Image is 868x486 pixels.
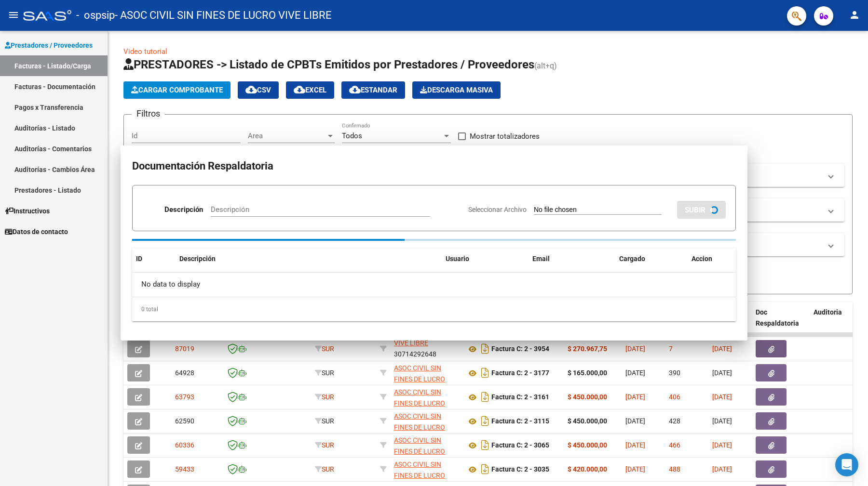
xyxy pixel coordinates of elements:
[132,157,736,175] h2: Documentación Respaldatoria
[132,273,736,297] div: No data to display
[164,204,203,215] p: Descripción
[136,255,142,263] span: ID
[532,255,550,263] span: Email
[688,249,736,269] datatable-header-cell: Accion
[615,249,688,269] datatable-header-cell: Cargado
[677,201,726,219] button: SUBIR
[132,249,176,269] datatable-header-cell: ID
[442,249,529,269] datatable-header-cell: Usuario
[176,249,442,269] datatable-header-cell: Descripción
[835,453,858,476] div: Open Intercom Messenger
[529,249,615,269] datatable-header-cell: Email
[468,206,527,213] span: Seleccionar Archivo
[692,255,712,263] span: Accion
[179,255,216,263] span: Descripción
[446,255,469,263] span: Usuario
[619,255,645,263] span: Cargado
[685,206,705,214] span: SUBIR
[132,297,736,321] div: 0 total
